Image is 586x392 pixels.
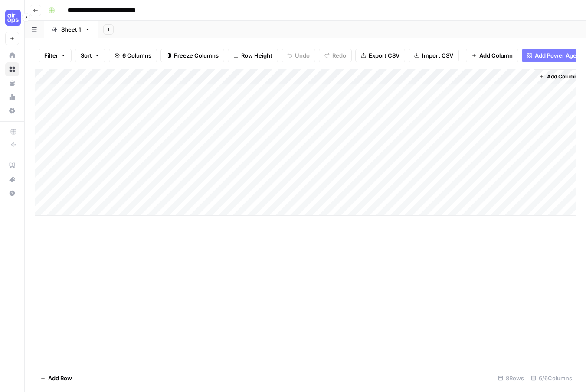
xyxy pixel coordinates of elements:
button: Redo [319,49,352,62]
button: Export CSV [355,49,405,62]
button: Row Height [228,49,278,62]
span: Filter [44,51,58,60]
span: Export CSV [369,51,399,60]
button: Help + Support [5,186,19,200]
button: Workspace: Cohort 4 [5,7,19,29]
span: Add Row [48,374,72,382]
button: 6 Columns [109,49,157,62]
button: Add Column [536,71,581,82]
span: 6 Columns [122,51,151,60]
a: Your Data [5,76,19,90]
button: Undo [282,49,315,62]
span: Add Column [479,51,513,60]
button: Add Row [35,371,77,385]
div: 8 Rows [494,371,527,385]
span: Row Height [241,51,272,60]
span: Redo [332,51,346,60]
span: Import CSV [422,51,453,60]
div: What's new? [6,173,19,186]
span: Sort [81,51,92,60]
button: Add Column [466,49,518,62]
div: 6/6 Columns [527,371,576,385]
span: Freeze Columns [174,51,219,60]
a: Settings [5,104,19,118]
button: Import CSV [409,49,459,62]
a: Home [5,49,19,62]
button: Filter [39,49,72,62]
a: Browse [5,62,19,76]
button: What's new? [5,172,19,186]
span: Add Power Agent [535,51,582,60]
span: Undo [295,51,310,60]
a: Usage [5,90,19,104]
button: Freeze Columns [160,49,224,62]
div: Sheet 1 [61,25,81,34]
a: AirOps Academy [5,159,19,172]
span: Add Column [547,73,577,81]
img: Cohort 4 Logo [5,10,21,26]
a: Sheet 1 [44,21,98,38]
button: Sort [75,49,105,62]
